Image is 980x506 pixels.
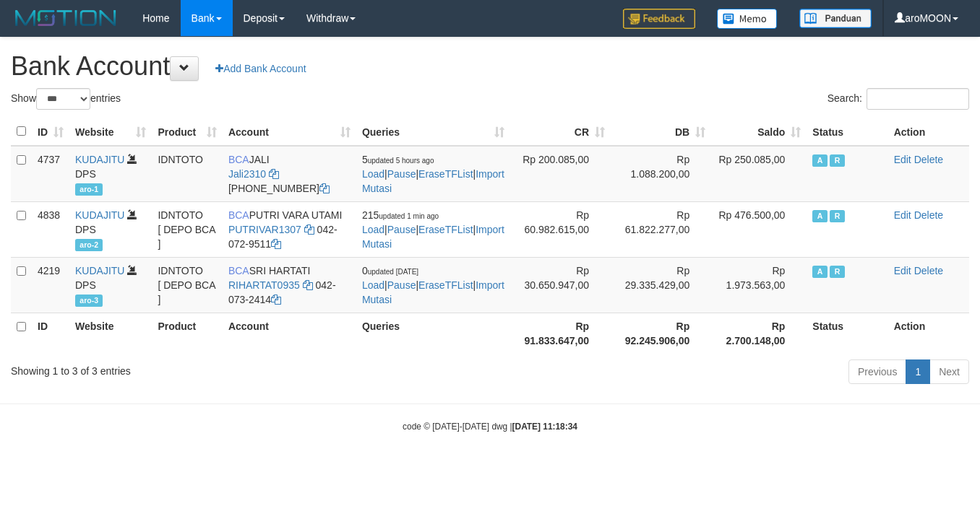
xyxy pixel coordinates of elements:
[914,154,943,165] a: Delete
[717,9,778,29] img: Button%20Memo.svg
[362,154,434,165] span: 5
[828,88,969,110] label: Search:
[867,88,969,110] input: Search:
[69,201,152,257] td: DPS
[362,209,439,221] span: 215
[799,9,872,28] img: panduan.png
[510,313,611,354] th: Rp 91.833.647,00
[75,295,103,307] span: aro-3
[888,313,969,354] th: Action
[510,201,611,257] td: Rp 60.982.615,00
[75,209,124,221] a: KUDAJITU
[711,201,807,257] td: Rp 476.500,00
[223,118,356,146] th: Account: activate to sort column ascending
[152,257,223,313] td: IDNTOTO [ DEPO BCA ]
[368,157,434,165] span: updated 5 hours ago
[362,224,504,250] a: Import Mutasi
[11,52,969,81] h1: Bank Account
[152,201,223,257] td: IDNTOTO [ DEPO BCA ]
[611,146,711,202] td: Rp 1.088.200,00
[32,313,69,354] th: ID
[812,210,827,222] span: Active
[418,224,473,235] a: EraseTFList
[206,56,315,81] a: Add Bank Account
[223,201,356,257] td: PUTRI VARA UTAMI 042-072-9511
[894,209,911,221] a: Edit
[711,257,807,313] td: Rp 1.973.563,00
[611,313,711,354] th: Rp 92.245.906,00
[711,313,807,354] th: Rp 2.700.148,00
[269,168,279,180] a: Copy Jali2310 to clipboard
[611,118,711,146] th: DB: activate to sort column ascending
[894,154,911,165] a: Edit
[362,168,504,194] a: Import Mutasi
[223,257,356,313] td: SRI HARTATI 042-073-2414
[362,209,504,250] span: | | |
[611,201,711,257] td: Rp 61.822.277,00
[228,279,300,291] a: RIHARTAT0935
[510,257,611,313] td: Rp 30.650.947,00
[929,359,969,384] a: Next
[848,359,906,384] a: Previous
[362,265,418,276] span: 0
[711,118,807,146] th: Saldo: activate to sort column ascending
[711,146,807,202] td: Rp 250.085,00
[75,183,103,196] span: aro-1
[906,359,930,384] a: 1
[387,168,416,180] a: Pause
[403,422,577,432] small: code © [DATE]-[DATE] dwg |
[32,146,69,202] td: 4737
[510,118,611,146] th: CR: activate to sort column ascending
[69,146,152,202] td: DPS
[69,257,152,313] td: DPS
[32,118,69,146] th: ID: activate to sort column ascending
[362,168,384,180] a: Load
[271,294,281,305] a: Copy 0420732414 to clipboard
[362,279,504,305] a: Import Mutasi
[152,146,223,202] td: IDNTOTO
[69,313,152,354] th: Website
[812,154,827,167] span: Active
[512,422,577,432] strong: [DATE] 11:18:34
[362,154,504,194] span: | | |
[152,118,223,146] th: Product: activate to sort column ascending
[271,238,281,250] a: Copy 0420729511 to clipboard
[812,266,827,278] span: Active
[356,313,510,354] th: Queries
[368,268,418,276] span: updated [DATE]
[223,313,356,354] th: Account
[914,209,943,221] a: Delete
[894,265,911,276] a: Edit
[356,118,510,146] th: Queries: activate to sort column ascending
[362,279,384,291] a: Load
[379,212,439,220] span: updated 1 min ago
[807,313,887,354] th: Status
[888,118,969,146] th: Action
[319,183,330,194] a: Copy 6127014941 to clipboard
[387,224,416,235] a: Pause
[228,224,301,235] a: PUTRIVAR1307
[304,224,314,235] a: Copy PUTRIVAR1307 to clipboard
[418,168,473,180] a: EraseTFList
[11,7,121,29] img: MOTION_logo.png
[11,358,397,378] div: Showing 1 to 3 of 3 entries
[32,257,69,313] td: 4219
[387,279,416,291] a: Pause
[152,313,223,354] th: Product
[36,88,90,110] select: Showentries
[69,118,152,146] th: Website: activate to sort column ascending
[75,265,124,276] a: KUDAJITU
[830,266,844,278] span: Running
[303,279,313,291] a: Copy RIHARTAT0935 to clipboard
[75,154,124,165] a: KUDAJITU
[228,168,266,180] a: Jali2310
[228,209,249,221] span: BCA
[807,118,887,146] th: Status
[223,146,356,202] td: JALI [PHONE_NUMBER]
[11,88,121,110] label: Show entries
[75,239,103,251] span: aro-2
[362,265,504,305] span: | | |
[623,9,695,29] img: Feedback.jpg
[830,210,844,222] span: Running
[228,154,249,165] span: BCA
